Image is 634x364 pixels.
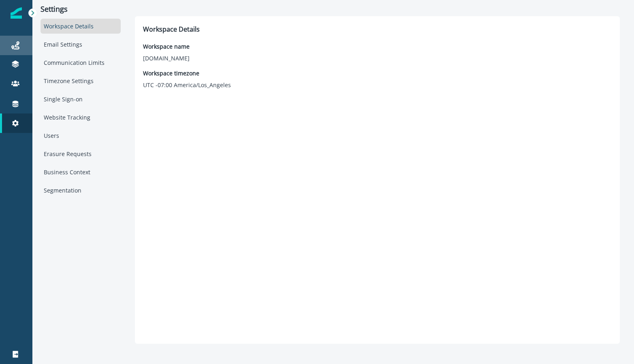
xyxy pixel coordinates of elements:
p: UTC -07:00 America/Los_Angeles [143,81,231,89]
img: Inflection [11,7,22,19]
p: Workspace timezone [143,69,231,77]
div: Erasure Requests [41,146,121,161]
p: Workspace Details [143,24,612,34]
div: Communication Limits [41,55,121,70]
div: Single Sign-on [41,92,121,107]
div: Email Settings [41,37,121,52]
div: Timezone Settings [41,73,121,88]
div: Website Tracking [41,110,121,125]
div: Workspace Details [41,19,121,34]
p: Settings [41,5,121,14]
div: Segmentation [41,183,121,198]
div: Business Context [41,165,121,180]
p: Workspace name [143,42,190,51]
p: [DOMAIN_NAME] [143,54,190,62]
div: Users [41,128,121,143]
